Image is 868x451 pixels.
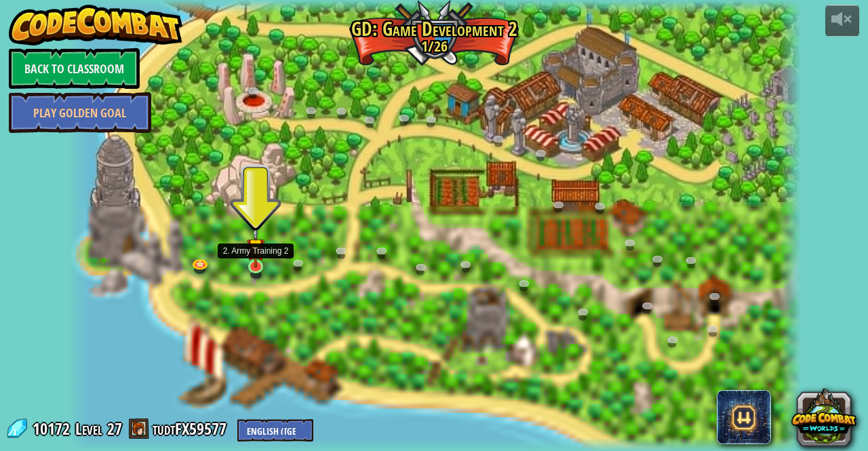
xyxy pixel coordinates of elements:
a: tudtFX59577 [153,418,231,439]
span: 27 [107,418,122,439]
img: CodeCombat - Learn how to code by playing a game [9,5,182,45]
span: 10172 [33,418,74,439]
img: level-banner-started.png [247,227,265,268]
button: Adjust volume [825,5,859,37]
a: Back to Classroom [9,48,140,89]
span: Level [75,418,102,440]
a: Play Golden Goal [9,92,151,133]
